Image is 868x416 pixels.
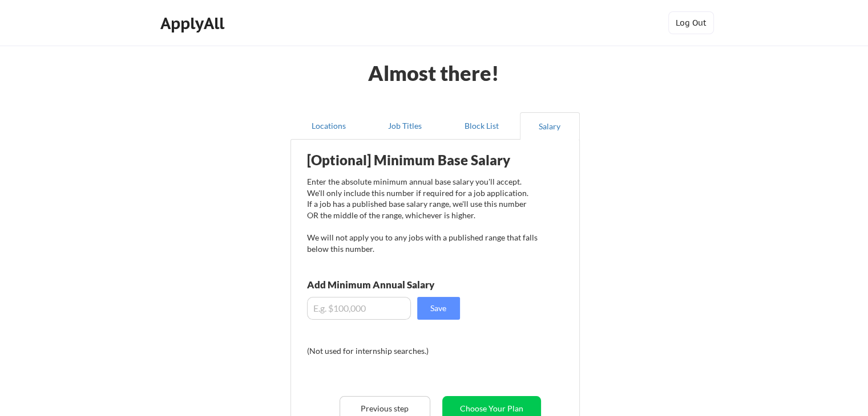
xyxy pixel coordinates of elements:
button: Save [417,297,460,320]
div: [Optional] Minimum Base Salary [307,153,538,167]
button: Job Titles [367,112,443,140]
div: Add Minimum Annual Salary [307,280,485,289]
div: Almost there! [354,63,513,83]
button: Log Out [668,11,714,34]
div: (Not used for internship searches.) [307,345,462,357]
button: Block List [443,112,520,140]
input: E.g. $100,000 [307,297,411,320]
button: Locations [290,112,367,140]
button: Salary [520,112,580,140]
div: ApplyAll [160,14,228,33]
div: Enter the absolute minimum annual base salary you'll accept. We'll only include this number if re... [307,176,538,254]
